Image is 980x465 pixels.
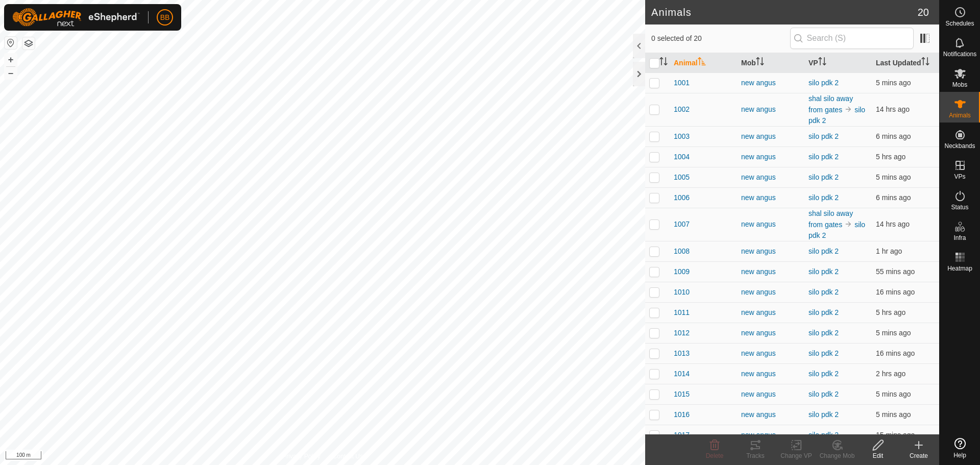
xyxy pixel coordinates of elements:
[945,20,974,27] span: Schedules
[674,172,690,183] span: 1005
[876,153,905,161] span: 2 Oct 2025, 8:11 am
[844,105,852,113] img: to
[674,104,690,115] span: 1002
[876,288,915,296] span: 2 Oct 2025, 1:21 pm
[674,131,690,142] span: 1003
[949,112,971,118] span: Animals
[876,173,911,181] span: 2 Oct 2025, 1:31 pm
[776,451,817,460] div: Change VP
[333,452,363,461] a: Contact Us
[741,348,800,359] div: new angus
[756,59,764,67] p-sorticon: Activate to sort
[876,370,905,378] span: 2 Oct 2025, 11:21 am
[674,430,690,440] span: 1017
[735,451,776,460] div: Tracks
[921,59,929,67] p-sorticon: Activate to sort
[876,390,911,398] span: 2 Oct 2025, 1:31 pm
[741,430,800,440] div: new angus
[741,287,800,298] div: new angus
[951,204,968,210] span: Status
[674,219,690,230] span: 1007
[674,78,690,88] span: 1001
[808,267,839,276] a: silo pdk 2
[160,12,170,23] span: BB
[804,53,872,73] th: VP
[674,192,690,203] span: 1006
[674,328,690,338] span: 1012
[953,235,966,241] span: Infra
[818,59,826,67] p-sorticon: Activate to sort
[808,247,839,255] a: silo pdk 2
[741,131,800,142] div: new angus
[741,219,800,230] div: new angus
[944,143,975,149] span: Neckbands
[674,266,690,277] span: 1009
[947,265,972,272] span: Heatmap
[741,409,800,420] div: new angus
[808,431,839,439] a: silo pdk 2
[674,389,690,400] span: 1015
[943,51,976,57] span: Notifications
[808,410,839,419] a: silo pdk 2
[808,106,865,125] a: silo pdk 2
[674,369,690,379] span: 1014
[741,172,800,183] div: new angus
[790,28,914,49] input: Search (S)
[651,33,790,44] span: 0 selected of 20
[872,53,939,73] th: Last Updated
[808,329,839,337] a: silo pdk 2
[674,409,690,420] span: 1016
[808,370,839,378] a: silo pdk 2
[5,37,17,49] button: Reset Map
[876,247,902,255] span: 2 Oct 2025, 12:31 pm
[808,308,839,316] a: silo pdk 2
[741,246,800,257] div: new angus
[741,104,800,115] div: new angus
[808,94,853,114] a: shal silo away from gates
[282,452,321,461] a: Privacy Policy
[876,79,911,87] span: 2 Oct 2025, 1:31 pm
[808,193,839,202] a: silo pdk 2
[5,67,17,79] button: –
[808,221,865,239] a: silo pdk 2
[674,348,690,359] span: 1013
[741,266,800,277] div: new angus
[741,78,800,88] div: new angus
[674,287,690,298] span: 1010
[741,328,800,338] div: new angus
[876,349,915,357] span: 2 Oct 2025, 1:21 pm
[876,193,911,202] span: 2 Oct 2025, 1:31 pm
[808,153,839,161] a: silo pdk 2
[741,307,800,318] div: new angus
[844,220,852,228] img: to
[741,192,800,203] div: new angus
[808,349,839,357] a: silo pdk 2
[674,307,690,318] span: 1011
[808,209,853,229] a: shal silo away from gates
[876,410,911,419] span: 2 Oct 2025, 1:31 pm
[22,37,35,50] button: Map Layers
[659,59,668,67] p-sorticon: Activate to sort
[706,452,724,459] span: Delete
[741,369,800,379] div: new angus
[670,53,737,73] th: Animal
[808,79,839,87] a: silo pdk 2
[876,308,905,316] span: 2 Oct 2025, 7:51 am
[674,152,690,162] span: 1004
[876,431,915,439] span: 2 Oct 2025, 1:22 pm
[808,288,839,296] a: silo pdk 2
[876,267,915,276] span: 2 Oct 2025, 12:41 pm
[954,174,965,180] span: VPs
[698,59,706,67] p-sorticon: Activate to sort
[857,451,898,460] div: Edit
[808,173,839,181] a: silo pdk 2
[741,389,800,400] div: new angus
[808,390,839,398] a: silo pdk 2
[876,132,911,140] span: 2 Oct 2025, 1:31 pm
[737,53,804,73] th: Mob
[918,5,929,20] span: 20
[876,105,910,113] span: 1 Oct 2025, 11:21 pm
[817,451,857,460] div: Change Mob
[876,220,910,228] span: 1 Oct 2025, 11:01 pm
[953,452,966,458] span: Help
